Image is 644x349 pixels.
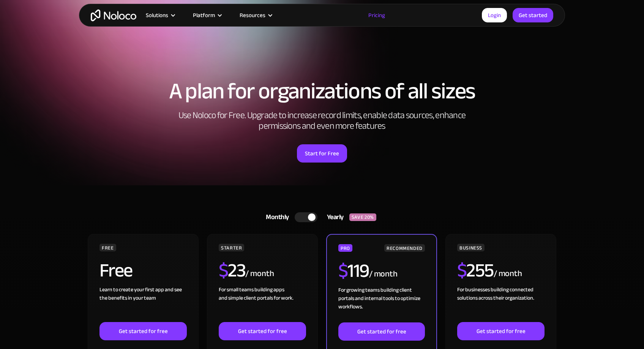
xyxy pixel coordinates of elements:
[338,253,348,289] span: $
[338,322,425,341] a: Get started for free
[219,322,306,340] a: Get started for free
[136,10,183,20] div: Solutions
[349,213,376,221] div: SAVE 20%
[482,8,507,22] a: Login
[99,286,187,322] div: Learn to create your first app and see the benefits in your team ‍
[256,212,295,223] div: Monthly
[494,268,522,280] div: / month
[297,144,347,163] a: Start for Free
[338,261,369,280] h2: 119
[219,253,228,288] span: $
[219,244,244,251] div: STARTER
[91,9,136,21] a: home
[146,10,168,20] div: Solutions
[87,80,557,103] h1: A plan for organizations of all sizes
[317,212,349,223] div: Yearly
[193,10,215,20] div: Platform
[240,10,265,20] div: Resources
[99,261,133,280] h2: Free
[513,8,553,22] a: Get started
[457,286,545,322] div: For businesses building connected solutions across their organization. ‍
[457,244,485,251] div: BUSINESS
[230,10,281,20] div: Resources
[369,268,398,280] div: / month
[183,10,230,20] div: Platform
[457,261,494,280] h2: 255
[359,10,395,20] a: Pricing
[99,244,116,251] div: FREE
[219,261,246,280] h2: 23
[338,286,425,322] div: For growing teams building client portals and internal tools to optimize workflows.
[219,286,306,322] div: For small teams building apps and simple client portals for work. ‍
[170,110,474,131] h2: Use Noloco for Free. Upgrade to increase record limits, enable data sources, enhance permissions ...
[338,244,352,252] div: PRO
[245,268,274,280] div: / month
[457,253,467,288] span: $
[384,244,425,252] div: RECOMMENDED
[457,322,545,340] a: Get started for free
[99,322,187,340] a: Get started for free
